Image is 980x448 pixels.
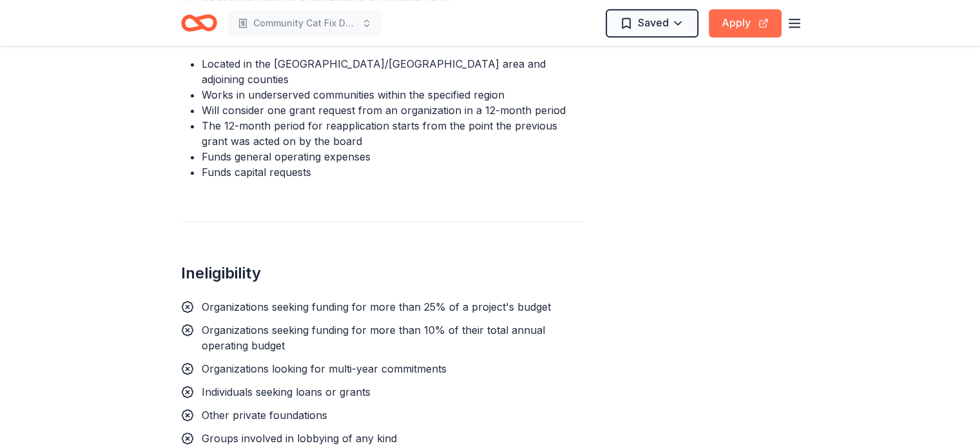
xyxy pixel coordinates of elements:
[202,149,583,164] li: Funds general operating expenses
[202,56,583,87] li: Located in the [GEOGRAPHIC_DATA]/[GEOGRAPHIC_DATA] area and adjoining counties
[606,9,698,37] button: Saved
[709,9,782,37] button: Apply
[202,324,545,352] span: Organizations seeking funding for more than 10% of their total annual operating budget
[202,102,583,118] li: Will consider one grant request from an organization in a 12-month period
[202,432,397,445] span: Groups involved in lobbying of any kind
[253,15,356,31] span: Community Cat Fix Days
[202,385,370,398] span: Individuals seeking loans or grants
[181,8,217,38] a: Home
[202,409,327,422] span: Other private foundations
[638,14,669,31] span: Saved
[227,10,382,36] button: Community Cat Fix Days
[202,300,551,313] span: Organizations seeking funding for more than 25% of a project's budget
[181,263,583,284] h2: Ineligibility
[202,164,583,180] li: Funds capital requests
[202,87,583,102] li: Works in underserved communities within the specified region
[202,362,447,375] span: Organizations looking for multi-year commitments
[202,118,583,149] li: The 12-month period for reapplication starts from the point the previous grant was acted on by th...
